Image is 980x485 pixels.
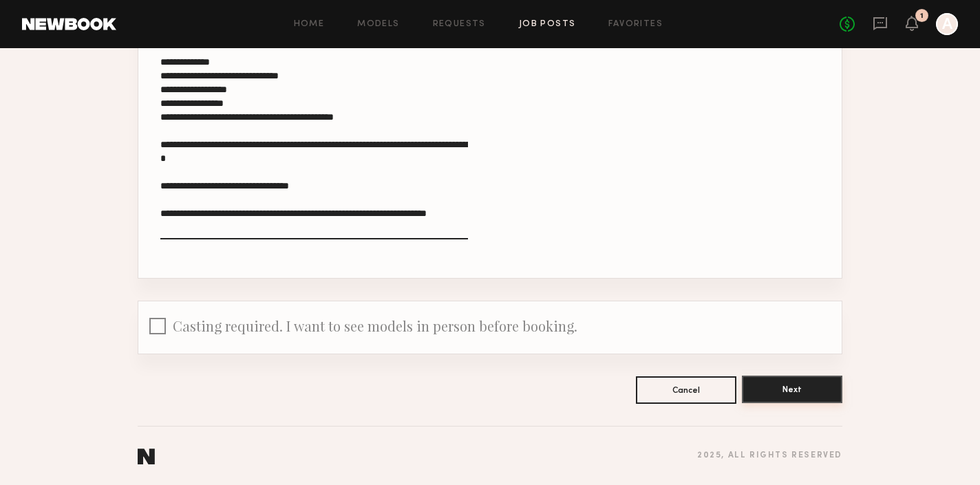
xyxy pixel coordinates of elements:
[742,376,842,403] button: Next
[294,20,325,29] a: Home
[920,12,924,20] div: 1
[936,13,958,35] a: A
[608,20,663,29] a: Favorites
[433,20,486,29] a: Requests
[519,20,576,29] a: Job Posts
[357,20,399,29] a: Models
[697,451,842,460] div: 2025 , all rights reserved
[173,316,577,335] span: Casting required. I want to see models in person before booking.
[636,376,736,404] button: Cancel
